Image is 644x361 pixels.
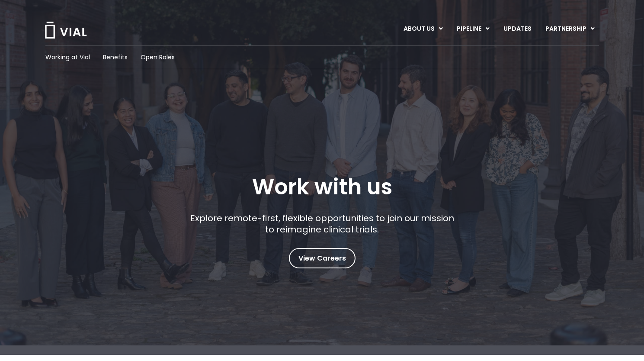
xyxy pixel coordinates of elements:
a: UPDATES [497,22,538,36]
a: Working at Vial [45,53,90,62]
a: View Careers [289,248,356,268]
a: ABOUT USMenu Toggle [397,22,449,36]
img: Vial Logo [44,22,87,39]
h1: Work with us [252,174,392,200]
a: PARTNERSHIPMenu Toggle [538,22,602,36]
a: Open Roles [141,53,175,62]
a: Benefits [103,53,128,62]
a: PIPELINEMenu Toggle [450,22,496,36]
span: View Careers [298,253,346,264]
p: Explore remote-first, flexible opportunities to join our mission to reimagine clinical trials. [187,213,457,235]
